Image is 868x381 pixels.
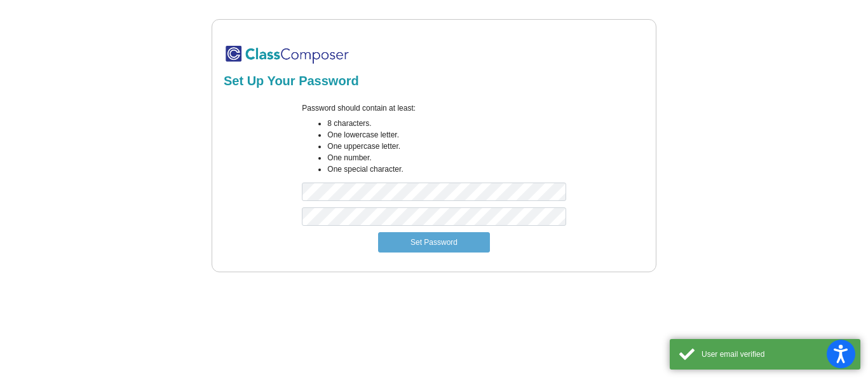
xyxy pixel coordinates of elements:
[378,232,490,253] button: Set Password
[327,141,566,152] li: One uppercase letter.
[327,129,566,141] li: One lowercase letter.
[302,102,416,114] label: Password should contain at least:
[327,118,566,129] li: 8 characters.
[702,349,851,360] div: User email verified
[327,163,566,175] li: One special character.
[327,152,566,163] li: One number.
[224,73,644,88] h2: Set Up Your Password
